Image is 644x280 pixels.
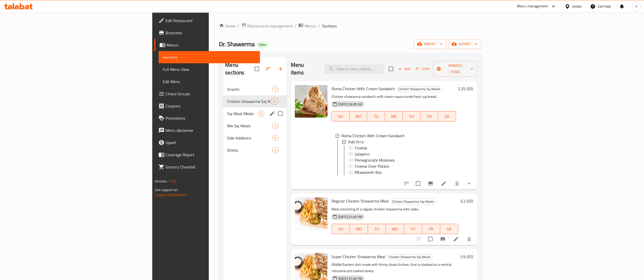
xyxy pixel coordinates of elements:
[440,224,458,234] button: SA
[155,186,178,193] span: Get support on:
[336,102,364,107] span: [DATE] 03:28 AM
[159,51,260,63] a: Sections
[352,225,366,233] span: MO
[166,115,256,121] span: Promotions
[257,42,268,47] span: Open
[223,132,287,144] div: Side Additions6
[386,64,396,74] span: Select section
[166,30,256,36] span: Branches
[414,39,447,49] button: import
[227,111,258,117] span: Saj Meat Meals
[424,225,438,233] span: FR
[387,254,432,260] span: Chicken Shawarma Saj Meals
[155,192,187,198] a: Support.OpsPlatform
[262,63,275,75] span: Sort sections
[166,18,256,24] span: Edit Restaurant
[272,148,278,153] span: 4
[367,111,385,121] button: TU
[154,88,260,100] a: Choice Groups
[168,178,176,184] span: 1.0.0
[422,113,436,120] span: FR
[163,54,256,60] span: Sections
[166,103,256,109] span: Coupons
[252,64,262,74] span: Select all sections
[332,224,350,234] button: SU
[460,253,473,260] h6: 3.9 JOD
[386,224,404,234] button: WE
[318,23,320,29] li: /
[437,233,449,245] button: Branch-specific-item
[451,177,463,190] button: delete
[270,98,279,104] div: items
[425,234,436,244] span: Select to update
[385,111,403,121] button: WE
[350,224,368,234] button: MO
[334,225,348,233] span: SU
[453,236,459,242] a: Edit menu item
[403,111,421,121] button: TH
[368,224,386,234] button: TU
[355,163,389,169] span: Cheese Over Potato
[424,177,437,190] button: Branch-specific-item
[438,111,456,121] button: SA
[275,63,287,75] button: Add section
[396,65,413,73] button: Add
[348,139,364,145] span: Add On's:
[396,86,442,92] span: Chicken Shawarma Saj Meals
[258,111,264,117] div: items
[298,23,316,29] a: Menus
[223,120,287,132] div: Mix Saj Meals3
[386,254,433,260] div: Chicken Shawarma Saj Meals
[440,113,454,120] span: SA
[453,41,477,47] span: export
[355,151,369,157] span: Jalapeno
[219,23,481,29] nav: breadcrumb
[350,111,367,121] button: MO
[415,65,431,73] button: Sort
[166,139,256,146] span: Upsell
[257,42,268,48] div: Open
[416,66,430,72] span: Sort
[258,111,264,116] span: 5
[305,23,316,29] span: Menus
[272,87,278,92] span: 7
[332,197,389,205] span: Regular Chicken Shawarma Meal
[332,206,458,212] p: Meal consisting of a regular chicken shawarma with sides.
[154,161,260,173] a: Grocery Checklist
[422,224,440,234] button: FR
[268,110,276,117] button: edit
[154,39,260,51] a: Menus
[227,123,272,129] span: Mix Saj Meals
[463,177,475,190] button: show more
[406,225,420,233] span: TH
[334,113,348,120] span: SU
[272,147,279,153] div: items
[401,177,413,190] button: sort-choices
[223,81,287,158] nav: Menu sections
[352,113,365,120] span: MO
[154,14,260,27] a: Edit Restaurant
[163,66,256,72] span: Full Menu View
[166,152,256,158] span: Coverage Report
[390,199,436,205] span: Chicken Shawarma Saj Meals
[341,133,405,139] span: Roma Chicken With Cream Sandwich
[227,86,272,92] span: Snacks
[332,94,456,100] p: Chicken shawarma sandwich with cream sauce inside fresh saj bread.
[572,4,582,9] div: Jordan
[322,23,337,29] span: Sections
[154,112,260,124] a: Promotions
[355,145,367,151] span: Cheese
[154,124,260,136] a: Menu disclaimer
[295,197,327,230] img: Regular Chicken Shawarma Meal
[166,164,256,170] span: Grocery Checklist
[154,27,260,39] a: Branches
[223,107,287,120] div: Saj Meat Meals5edit
[163,79,256,85] span: Edit Menu
[159,75,260,88] a: Edit Menu
[332,253,385,260] span: Super Chicken Shawarma Meal
[227,98,270,104] span: Chicken Shawarma Saj Meals
[420,111,438,121] button: FR
[159,63,260,75] a: Full Menu View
